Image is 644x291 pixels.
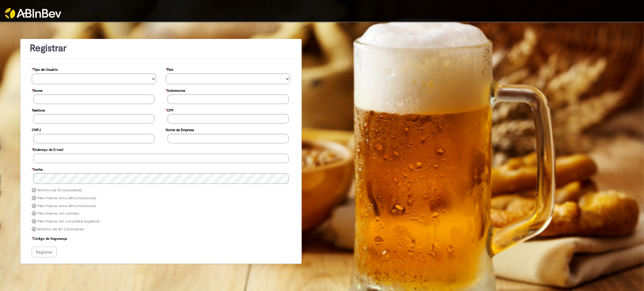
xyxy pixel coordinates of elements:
img: ABInbev-white.png [5,8,61,19]
label: Máximo de 40 Caracteres. [37,227,85,232]
h1: Registrar [30,43,292,53]
label: Pelo menos uma letra maiúscula. [37,196,97,201]
label: Nome [32,85,42,95]
label: Endereço de E-mail [32,145,63,154]
label: Código de Segurança [32,233,67,243]
label: Nome da Empresa [166,125,194,134]
label: CNPJ [32,125,41,134]
label: Pelo menos uma letra minúscula. [37,204,97,209]
label: Telefone [32,105,45,114]
label: País [166,64,173,74]
label: Tipo de Usuário [32,64,58,74]
label: Senha [32,164,43,173]
label: Sobrenome [166,85,185,95]
label: Mínimo de 10 caracteres. [37,188,82,193]
label: Pelo menos um caractere especial. [37,219,100,224]
label: Pelo menos um número. [37,211,80,216]
label: CPF [166,105,174,114]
